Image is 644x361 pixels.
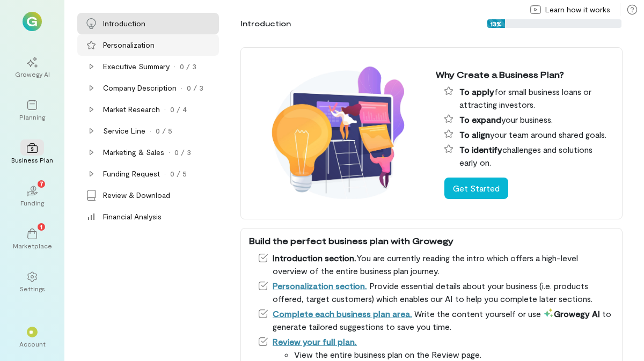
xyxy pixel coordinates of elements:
[258,279,614,305] li: Provide essential details about your business (i.e. products offered, target customers) which ena...
[444,113,614,126] li: your business.
[103,190,170,201] div: Review & Download
[258,307,614,333] li: Write the content yourself or use to generate tailored suggestions to save you time.
[40,222,42,231] span: 1
[103,18,145,29] div: Introduction
[180,61,196,72] div: 0 / 3
[170,168,187,179] div: 0 / 5
[164,104,166,115] div: ·
[459,129,490,139] span: To align
[156,126,172,136] div: 0 / 5
[103,104,160,115] div: Market Research
[294,348,614,361] li: View the entire business plan on the Review page.
[164,168,166,179] div: ·
[444,128,614,141] li: your team around shared goals.
[150,126,151,136] div: ·
[13,48,52,87] a: Growegy AI
[273,308,412,319] a: Complete each business plan area.
[40,179,43,188] span: 7
[273,253,356,263] span: Introduction section.
[249,54,427,213] img: Why create a business plan
[103,147,164,158] div: Marketing & Sales
[459,144,502,154] span: To identify
[13,263,52,301] a: Settings
[187,83,203,93] div: 0 / 3
[13,91,52,130] a: Planning
[15,70,50,78] div: Growegy AI
[11,156,53,164] div: Business Plan
[103,40,155,50] div: Personalization
[13,134,52,173] a: Business Plan
[169,147,170,158] div: ·
[436,68,614,81] div: Why Create a Business Plan?
[13,177,52,216] a: Funding
[103,211,162,222] div: Financial Analysis
[545,4,610,15] span: Learn how it works
[459,86,494,97] span: To apply
[444,178,508,199] button: Get Started
[103,61,170,72] div: Executive Summary
[174,61,175,72] div: ·
[543,308,600,319] span: Growegy AI
[444,85,614,111] li: for small business loans or attracting investors.
[174,147,191,158] div: 0 / 3
[20,198,44,207] div: Funding
[459,114,501,124] span: To expand
[19,113,45,121] div: Planning
[103,168,160,179] div: Funding Request
[13,241,52,250] div: Marketplace
[20,284,45,293] div: Settings
[444,143,614,169] li: challenges and solutions early on.
[273,336,357,347] a: Review your full plan.
[240,18,291,29] div: Introduction
[103,126,145,136] div: Service Line
[273,281,367,291] a: Personalization section.
[19,340,46,348] div: Account
[181,83,182,93] div: ·
[258,252,614,277] li: You are currently reading the intro which offers a high-level overview of the entire business pla...
[103,83,177,93] div: Company Description
[249,234,614,247] div: Build the perfect business plan with Growegy
[13,220,52,259] a: Marketplace
[170,104,187,115] div: 0 / 4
